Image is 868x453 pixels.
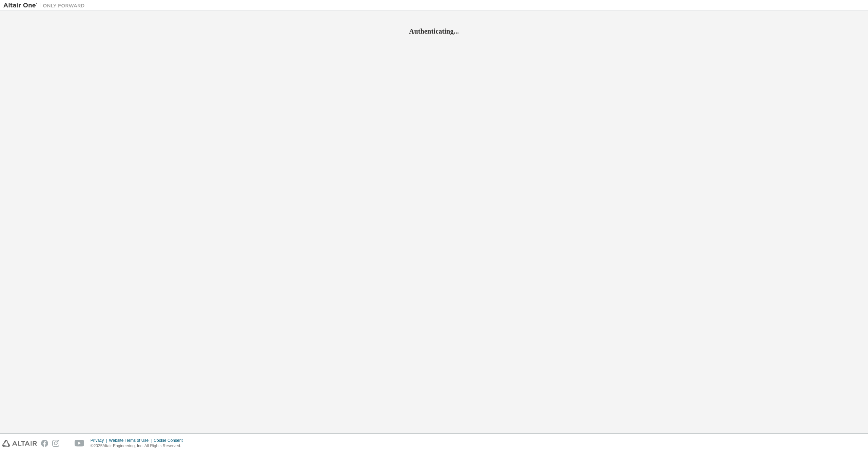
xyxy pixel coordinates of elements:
div: Cookie Consent [154,438,186,443]
img: instagram.svg [52,440,59,447]
div: Website Terms of Use [109,438,154,443]
img: Altair One [3,2,88,9]
img: facebook.svg [41,440,48,447]
img: altair_logo.svg [2,440,37,447]
img: youtube.svg [75,440,84,447]
div: Privacy [91,438,109,443]
h2: Authenticating... [3,27,865,36]
p: © 2025 Altair Engineering, Inc. All Rights Reserved. [91,443,187,449]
